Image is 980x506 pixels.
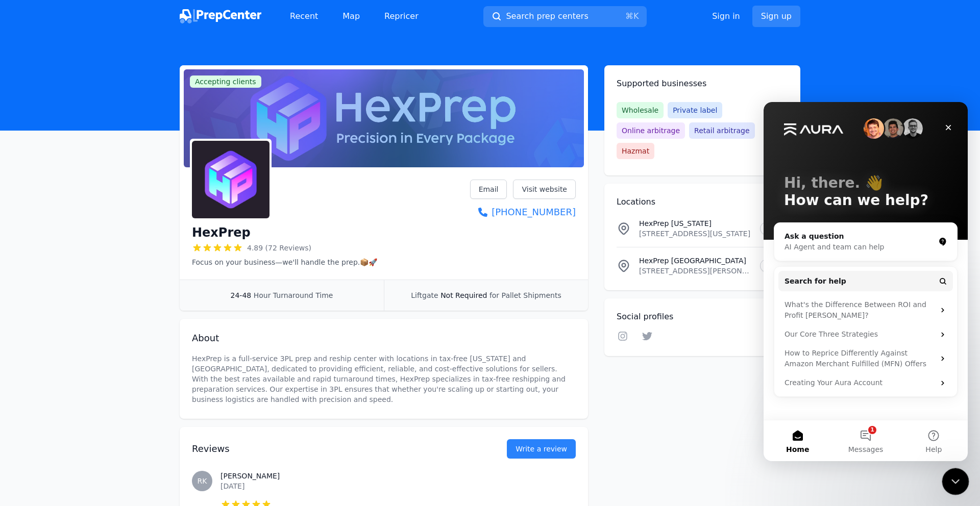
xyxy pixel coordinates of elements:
span: Search prep centers [506,10,588,22]
img: PrepCenter [180,9,261,23]
a: Repricer [376,6,427,27]
p: HexPrep [GEOGRAPHIC_DATA] [639,256,752,266]
h2: Social profiles [617,311,788,323]
p: Focus on your business—we'll handle the prep.📦🚀 [192,257,377,267]
span: Hazmat [617,143,654,159]
a: [PHONE_NUMBER] [470,205,576,219]
h2: Reviews [192,442,474,456]
a: Email [470,180,507,199]
h2: Supported businesses [617,78,788,90]
p: [STREET_ADDRESS][PERSON_NAME][US_STATE] [639,266,752,276]
iframe: Intercom live chat [942,468,969,495]
p: HexPrep is a full-service 3PL prep and reship center with locations in tax-free [US_STATE] and [G... [192,353,576,404]
span: Not Required [440,291,487,299]
span: Accepting clients [190,75,261,88]
h2: Locations [617,196,788,208]
span: 24-48 [231,291,252,299]
span: 4.89 (72 Reviews) [247,243,311,253]
time: [DATE] [220,482,244,490]
h3: [PERSON_NAME] [220,471,576,481]
a: Recent [282,6,326,27]
span: Wholesale [617,102,664,118]
span: for Pallet Shipments [489,291,561,299]
kbd: ⌘ [625,11,633,21]
button: Search prep centers⌘K [483,6,647,27]
p: HexPrep [US_STATE] [639,218,752,229]
a: Visit website [513,180,576,199]
a: Map [334,6,368,27]
span: Hour Turnaround Time [254,291,333,299]
a: View [760,222,788,235]
a: Write a review [507,439,576,459]
span: RK [198,477,207,485]
p: [STREET_ADDRESS][US_STATE] [639,229,752,239]
h1: HexPrep [192,224,251,241]
kbd: K [633,11,639,21]
iframe: Intercom live chat [764,102,968,461]
a: Sign up [752,6,800,27]
span: Private label [668,102,722,118]
a: View [760,259,788,272]
h2: About [192,331,576,345]
a: Sign in [712,10,740,22]
span: Liftgate [411,291,438,299]
span: Online arbitrage [617,122,685,139]
img: HexPrep [192,141,269,218]
span: Retail arbitrage [689,122,754,139]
